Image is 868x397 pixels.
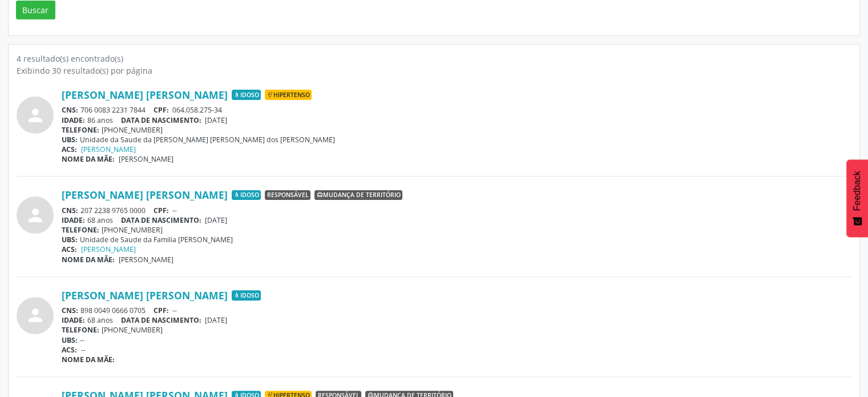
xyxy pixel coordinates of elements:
[25,305,46,326] i: person
[16,1,55,20] button: Buscar
[62,215,851,225] div: 68 anos
[62,355,115,364] span: NOME DA MÃE:
[205,115,227,125] span: [DATE]
[205,215,227,225] span: [DATE]
[17,53,851,65] div: 4 resultado(s) encontrado(s)
[265,190,310,200] span: Responsável
[81,345,86,355] span: --
[62,255,115,264] span: NOME DA MÃE:
[62,89,228,101] a: [PERSON_NAME] [PERSON_NAME]
[119,255,173,264] span: [PERSON_NAME]
[62,154,115,164] span: NOME DA MÃE:
[25,205,46,226] i: person
[62,125,851,135] div: [PHONE_NUMBER]
[232,90,261,100] span: Idoso
[62,306,78,315] span: CNS:
[846,159,868,237] button: Feedback - Mostrar pesquisa
[265,90,312,100] span: Hipertenso
[62,244,77,254] span: ACS:
[62,289,228,302] a: [PERSON_NAME] [PERSON_NAME]
[154,306,169,315] span: CPF:
[62,225,851,235] div: [PHONE_NUMBER]
[119,154,173,164] span: [PERSON_NAME]
[62,325,851,335] div: [PHONE_NUMBER]
[172,206,177,215] span: --
[852,171,862,211] span: Feedback
[62,335,78,345] span: UBS:
[172,306,177,315] span: --
[62,145,77,154] span: ACS:
[62,235,851,244] div: Unidade de Saude da Familia [PERSON_NAME]
[314,190,402,200] span: Mudança de território
[62,315,85,325] span: IDADE:
[62,335,851,345] div: --
[62,115,851,125] div: 86 anos
[62,315,851,325] div: 68 anos
[62,345,77,355] span: ACS:
[81,244,136,254] a: [PERSON_NAME]
[154,105,169,115] span: CPF:
[121,315,201,325] span: DATA DE NASCIMENTO:
[25,105,46,126] i: person
[81,145,136,154] a: [PERSON_NAME]
[62,306,851,315] div: 898 0049 0666 0705
[62,206,78,215] span: CNS:
[62,235,78,244] span: UBS:
[62,189,228,201] a: [PERSON_NAME] [PERSON_NAME]
[62,325,99,335] span: TELEFONE:
[62,225,99,235] span: TELEFONE:
[17,65,851,77] div: Exibindo 30 resultado(s) por página
[121,115,201,125] span: DATA DE NASCIMENTO:
[62,206,851,215] div: 207 2238 9765 0000
[232,290,261,300] span: Idoso
[154,206,169,215] span: CPF:
[62,125,99,135] span: TELEFONE:
[62,105,851,115] div: 706 0083 2231 7844
[62,215,85,225] span: IDADE:
[62,135,851,145] div: Unidade da Saude da [PERSON_NAME] [PERSON_NAME] dos [PERSON_NAME]
[121,215,201,225] span: DATA DE NASCIMENTO:
[172,105,222,115] span: 064.058.275-34
[232,190,261,200] span: Idoso
[205,315,227,325] span: [DATE]
[62,115,85,125] span: IDADE:
[62,105,78,115] span: CNS:
[62,135,78,145] span: UBS:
